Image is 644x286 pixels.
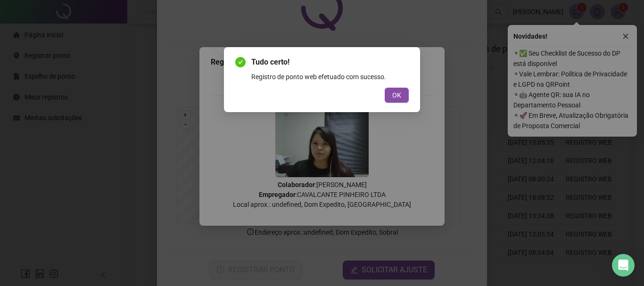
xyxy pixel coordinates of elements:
span: check-circle [235,57,246,67]
div: Open Intercom Messenger [612,254,635,277]
button: OK [385,88,409,103]
span: OK [392,90,401,100]
span: Tudo certo! [251,57,409,68]
div: Registro de ponto web efetuado com sucesso. [251,72,409,82]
